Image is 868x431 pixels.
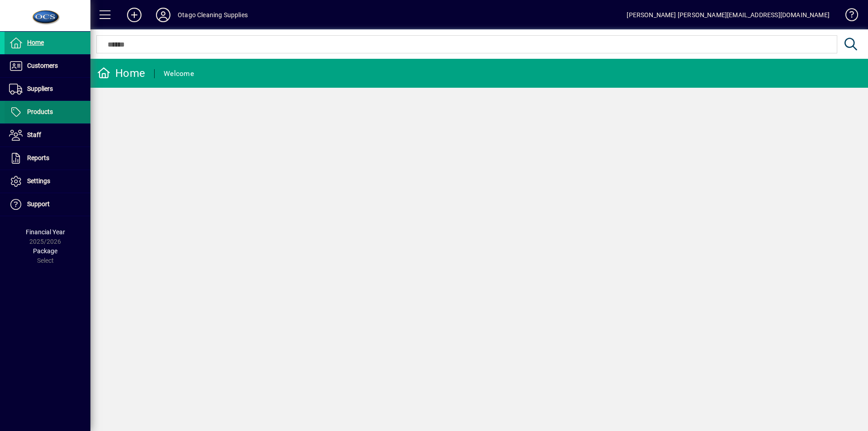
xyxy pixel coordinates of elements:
[27,154,49,161] span: Reports
[27,85,53,92] span: Suppliers
[5,170,90,193] a: Settings
[5,124,90,147] a: Staff
[5,101,90,123] a: Products
[149,7,178,23] button: Profile
[27,62,58,69] span: Customers
[27,200,50,208] span: Support
[627,8,830,22] div: [PERSON_NAME] [PERSON_NAME][EMAIL_ADDRESS][DOMAIN_NAME]
[27,108,53,115] span: Products
[5,78,90,100] a: Suppliers
[27,131,41,138] span: Staff
[5,193,90,216] a: Support
[27,177,50,185] span: Settings
[5,55,90,77] a: Customers
[178,8,248,22] div: Otago Cleaning Supplies
[164,66,194,81] div: Welcome
[97,66,145,81] div: Home
[839,2,857,31] a: Knowledge Base
[27,39,44,46] span: Home
[120,7,149,23] button: Add
[5,147,90,170] a: Reports
[33,247,57,255] span: Package
[26,228,65,236] span: Financial Year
